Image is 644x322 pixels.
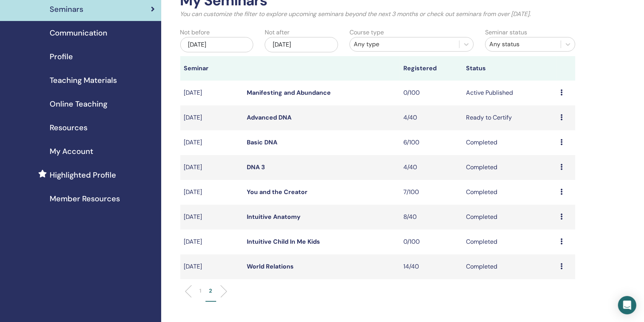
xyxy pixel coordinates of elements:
td: [DATE] [180,254,243,279]
p: 1 [200,287,202,295]
a: World Relations [247,262,294,270]
div: Any status [489,40,557,49]
th: Registered [400,56,462,81]
td: Completed [462,155,556,180]
span: Resources [50,122,87,133]
td: [DATE] [180,205,243,230]
td: 14/40 [400,254,462,279]
td: 4/40 [400,105,462,130]
td: 4/40 [400,155,462,180]
a: Advanced DNA [247,113,291,121]
td: 0/100 [400,230,462,254]
td: Completed [462,180,556,205]
td: 0/100 [400,81,462,105]
td: [DATE] [180,180,243,205]
td: Active Published [462,81,556,105]
td: Completed [462,205,556,230]
td: [DATE] [180,81,243,105]
td: [DATE] [180,105,243,130]
td: 6/100 [400,130,462,155]
span: Highlighted Profile [50,169,116,181]
td: Completed [462,230,556,254]
td: Completed [462,130,556,155]
td: Ready to Certify [462,105,556,130]
div: [DATE] [180,37,254,52]
div: Open Intercom Messenger [618,296,636,314]
div: Any type [354,40,455,49]
td: [DATE] [180,155,243,180]
td: [DATE] [180,130,243,155]
span: Communication [50,27,107,39]
td: 8/40 [400,205,462,230]
label: Course type [350,28,384,37]
span: Seminars [50,3,83,15]
label: Seminar status [485,28,527,37]
td: Completed [462,254,556,279]
a: Manifesting and Abundance [247,89,331,97]
p: 2 [209,287,212,295]
th: Seminar [180,56,243,81]
a: Intuitive Anatomy [247,213,301,221]
label: Not after [265,28,290,37]
div: [DATE] [265,37,338,52]
a: Intuitive Child In Me Kids [247,238,320,246]
td: 7/100 [400,180,462,205]
a: You and the Creator [247,188,307,196]
span: Teaching Materials [50,74,117,86]
td: [DATE] [180,230,243,254]
a: Basic DNA [247,138,277,146]
p: You can customize the filter to explore upcoming seminars beyond the next 3 months or check out s... [180,10,576,19]
span: My Account [50,146,93,157]
th: Status [462,56,556,81]
a: DNA 3 [247,163,265,171]
span: Online Teaching [50,98,107,110]
span: Profile [50,51,73,62]
label: Not before [180,28,210,37]
span: Member Resources [50,193,120,204]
